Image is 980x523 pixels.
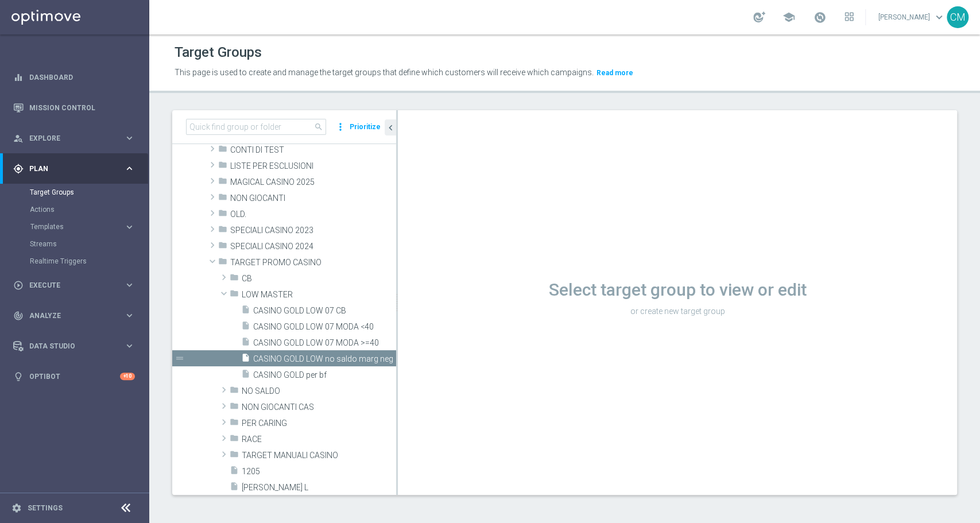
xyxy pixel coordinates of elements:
[13,62,135,92] div: Dashboard
[241,369,250,382] i: insert_drive_file
[13,372,135,381] button: lightbulb Optibot +10
[241,337,250,350] i: insert_drive_file
[348,119,382,135] button: Prioritize
[13,73,135,82] button: equalizer Dashboard
[218,192,227,206] i: folder
[218,208,227,222] i: folder
[230,193,396,203] span: NON GIOCANTI
[13,311,24,321] i: track_changes
[230,210,396,219] span: OLD.
[13,371,24,382] i: lightbulb
[30,184,148,201] div: Target Groups
[230,177,396,187] span: MAGICAL CASINO 2025
[30,257,119,266] a: Realtime Triggers
[218,160,227,173] i: folder
[242,467,396,476] span: 1205
[242,386,396,396] span: NO SALDO
[29,135,124,142] span: Explore
[253,306,396,316] span: CASINO GOLD LOW 07 CB
[230,466,239,479] i: insert_drive_file
[783,11,795,24] span: school
[29,361,120,392] a: Optibot
[29,92,135,123] a: Mission Control
[29,165,124,172] span: Plan
[13,164,135,173] button: gps_fixed Plan keyboard_arrow_right
[398,306,957,316] p: or create new target group
[30,223,124,230] div: Templates
[218,176,227,189] i: folder
[218,241,227,254] i: folder
[241,321,250,334] i: insert_drive_file
[30,188,119,197] a: Target Groups
[29,343,124,350] span: Data Studio
[29,62,135,92] a: Dashboard
[13,311,124,321] div: Analyze
[385,122,396,133] i: chevron_left
[253,370,396,380] span: CASINO GOLD per bf
[11,503,22,513] i: settings
[218,257,227,270] i: folder
[30,235,148,253] div: Streams
[30,253,148,270] div: Realtime Triggers
[13,361,135,392] div: Optibot
[335,119,346,135] i: more_vert
[230,450,239,463] i: folder
[241,305,250,318] i: insert_drive_file
[242,451,396,460] span: TARGET MANUALI CASINO
[186,119,326,135] input: Quick find group or folder
[13,342,135,351] button: Data Studio keyboard_arrow_right
[218,224,227,238] i: folder
[13,103,135,113] button: Mission Control
[230,385,239,398] i: folder
[314,122,323,131] span: search
[230,226,396,235] span: SPECIALI CASINO 2023
[120,373,135,380] div: +10
[13,92,135,123] div: Mission Control
[242,435,396,444] span: RACE
[230,258,396,268] span: TARGET PROMO CASINO
[13,281,135,290] button: play_circle_outline Execute keyboard_arrow_right
[933,11,946,24] span: keyboard_arrow_down
[29,282,124,289] span: Execute
[241,353,250,366] i: insert_drive_file
[30,223,113,230] span: Templates
[28,505,63,512] a: Settings
[230,289,239,302] i: folder
[253,322,396,332] span: CASINO GOLD LOW 07 MODA &lt;40
[13,280,124,290] div: Execute
[30,218,148,235] div: Templates
[124,133,135,144] i: keyboard_arrow_right
[30,201,148,218] div: Actions
[30,205,119,214] a: Actions
[13,280,24,290] i: play_circle_outline
[124,280,135,290] i: keyboard_arrow_right
[13,164,124,174] div: Plan
[242,290,396,300] span: LOW MASTER
[13,72,24,83] i: equalizer
[595,67,634,79] button: Read more
[124,340,135,351] i: keyboard_arrow_right
[13,341,124,351] div: Data Studio
[175,68,594,77] span: This page is used to create and manage the target groups that define which customers will receive...
[230,161,396,171] span: LISTE PER ESCLUSIONI
[230,433,239,447] i: folder
[124,163,135,174] i: keyboard_arrow_right
[30,222,135,231] button: Templates keyboard_arrow_right
[398,280,957,300] h1: Select target group to view or edit
[242,274,396,284] span: CB
[230,242,396,251] span: SPECIALI CASINO 2024
[13,311,135,320] button: track_changes Analyze keyboard_arrow_right
[242,402,396,412] span: NON GIOCANTI CAS
[230,417,239,431] i: folder
[13,133,24,144] i: person_search
[230,273,239,286] i: folder
[29,312,124,319] span: Analyze
[253,354,396,364] span: CASINO GOLD LOW no saldo marg neg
